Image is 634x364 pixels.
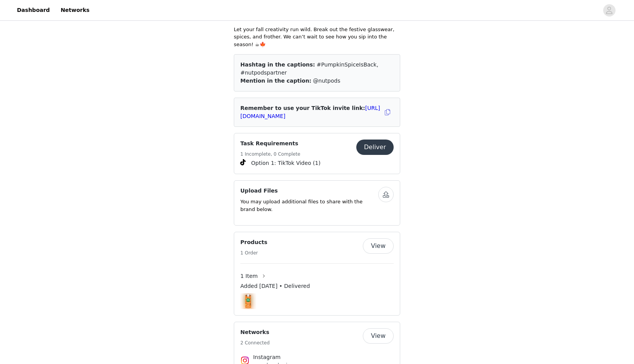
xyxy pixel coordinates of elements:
[240,198,378,213] p: You may upload additional files to share with the brand below.
[240,140,300,148] h4: Task Requirements
[240,293,256,309] img: Pumpkin Spice
[240,105,380,119] span: Remember to use your TikTok invite link:
[363,238,394,254] button: View
[240,238,267,246] h4: Products
[234,133,400,174] div: Task Requirements
[356,140,394,155] button: Deliver
[240,328,270,336] h4: Networks
[240,272,258,280] span: 1 Item
[363,328,394,344] button: View
[240,187,378,195] h4: Upload Files
[313,78,340,84] span: @nutpods
[240,339,270,346] h5: 2 Connected
[240,61,315,68] span: Hashtag in the captions:
[12,2,54,19] a: Dashboard
[240,151,300,158] h5: 1 Incomplete, 0 Complete
[251,159,320,167] span: Option 1: TikTok Video (1)
[605,4,613,17] div: avatar
[234,26,400,48] p: Let your fall creativity run wild. Break out the festive glasswear, spices, and frother. We can’t...
[56,2,94,19] a: Networks
[240,249,267,256] h5: 1 Order
[240,78,311,84] span: Mention in the caption:
[240,282,310,290] span: Added [DATE] • Delivered
[253,353,381,361] h4: Instagram
[234,232,400,316] div: Products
